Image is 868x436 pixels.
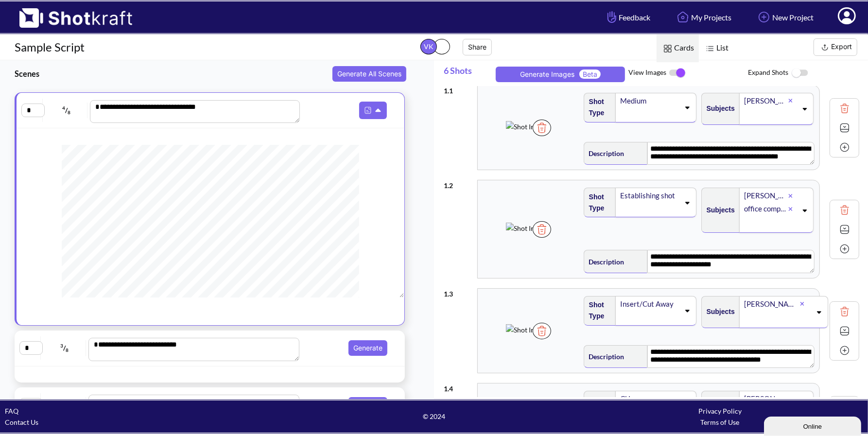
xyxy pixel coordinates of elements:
span: / [43,340,86,356]
button: Generate All Scenes [332,66,406,82]
img: Add Icon [837,242,852,256]
div: Establishing shot [619,189,679,202]
span: Subjects [702,304,735,320]
span: Description [584,349,625,365]
span: / [45,103,87,118]
div: [PERSON_NAME] [743,189,788,202]
div: 1.3Shot ImageTrash IconShot TypeInsert/Cut AwaySubjects[PERSON_NAME] handDescription**** **** ***... [444,283,859,379]
img: Trash Icon [837,101,852,116]
a: FAQ [5,407,18,415]
button: Generate [348,340,387,356]
span: 8 [68,109,70,115]
span: List [699,35,733,62]
div: [PERSON_NAME] [743,392,788,405]
img: List Icon [704,42,716,55]
iframe: chat widget [764,415,863,436]
span: 2 / [43,397,86,413]
img: Expand Icon [837,324,852,338]
span: © 2024 [291,411,577,422]
img: Card Icon [661,42,674,55]
span: Shot Type [584,297,611,324]
div: 1 . 4 [444,378,472,394]
img: Add Icon [837,140,852,155]
div: Insert/Cut Away [619,297,679,311]
img: Add Icon [837,343,852,358]
span: Shot Type [584,189,611,216]
div: 1.2Shot ImageTrash IconShot TypeEstablishing shotSubjects[PERSON_NAME]office complexDescription**... [444,175,859,283]
div: 1 . 3 [444,283,472,299]
img: Trash Icon [837,304,852,319]
span: 3 [60,343,63,349]
img: Pdf Icon [362,104,374,117]
h3: Scenes [15,68,329,79]
span: Description [584,145,625,161]
span: Beta [579,70,601,79]
span: Subjects [702,101,735,117]
span: Shot Type [584,392,611,419]
a: New Project [748,4,821,30]
div: office complex [743,202,788,215]
img: Hand Icon [605,9,619,25]
img: ToggleOn Icon [666,63,688,83]
img: Shot Image [506,324,547,335]
a: My Projects [667,4,739,30]
img: ToggleOff Icon [789,63,811,84]
div: Privacy Policy [577,405,863,417]
span: Description [584,254,625,270]
span: Feedback [605,12,650,23]
span: Shot Type [584,94,611,121]
span: Cards [657,35,699,62]
span: Subjects [702,202,735,218]
img: Home Icon [675,9,691,25]
span: VK [420,39,437,54]
img: Add Icon [756,9,772,25]
span: 8 [66,348,69,353]
img: Shot Image [506,223,547,234]
button: Generate ImagesBeta [496,67,625,82]
img: Trash Icon [533,120,551,136]
img: Expand Icon [837,222,852,237]
div: [PERSON_NAME] hand [743,297,800,311]
img: Export Icon [819,41,831,53]
div: [PERSON_NAME] [743,94,788,107]
span: View Images [628,63,748,83]
button: Export [814,38,857,56]
img: Trash Icon [533,323,551,339]
div: 1 . 1 [444,80,472,96]
img: Shot Image [506,121,547,132]
img: Trash Icon [837,203,852,217]
div: 1 . 2 [444,175,472,191]
button: Share [463,39,492,55]
a: Contact Us [5,418,38,426]
span: 6 Shots [444,60,492,86]
span: 4 [62,105,65,111]
img: Expand Icon [837,121,852,135]
span: Expand Shots [748,63,868,84]
div: CU [619,392,679,405]
img: Trash Icon [533,221,551,238]
div: Medium [619,94,679,107]
button: Generate [348,397,387,413]
div: Terms of Use [577,417,863,428]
